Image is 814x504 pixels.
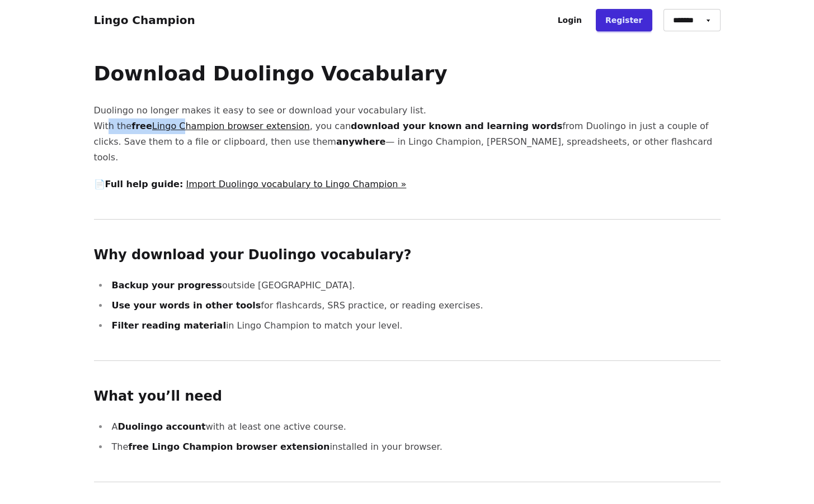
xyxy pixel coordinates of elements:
[109,318,721,334] li: in Lingo Champion to match your level.
[94,13,195,27] a: Lingo Champion
[596,9,652,31] a: Register
[109,298,721,313] li: for flashcards, SRS practice, or reading exercises.
[94,388,721,406] h2: What you’ll need
[186,179,406,189] a: Import Duolingo vocabulary to Lingo Champion »
[128,441,330,452] strong: free Lingo Champion browser extension
[94,63,721,85] h1: Download Duolingo Vocabulary
[109,278,721,293] li: outside [GEOGRAPHIC_DATA].
[94,103,721,165] p: Duolingo no longer makes it easy to see or download your vocabulary list. With the , you can from...
[117,421,205,432] strong: Duolingo account
[112,280,222,291] strong: Backup your progress
[548,9,591,31] a: Login
[94,246,721,264] h2: Why download your Duolingo vocabulary?
[152,121,310,131] a: Lingo Champion browser extension
[336,136,385,147] strong: anywhere
[131,121,310,131] strong: free
[105,179,183,189] strong: Full help guide:
[351,121,562,131] strong: download your known and learning words
[109,439,721,455] li: The installed in your browser.
[109,419,721,435] li: A with at least one active course.
[112,320,226,331] strong: Filter reading material
[94,177,721,192] p: 📄
[112,300,261,311] strong: Use your words in other tools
